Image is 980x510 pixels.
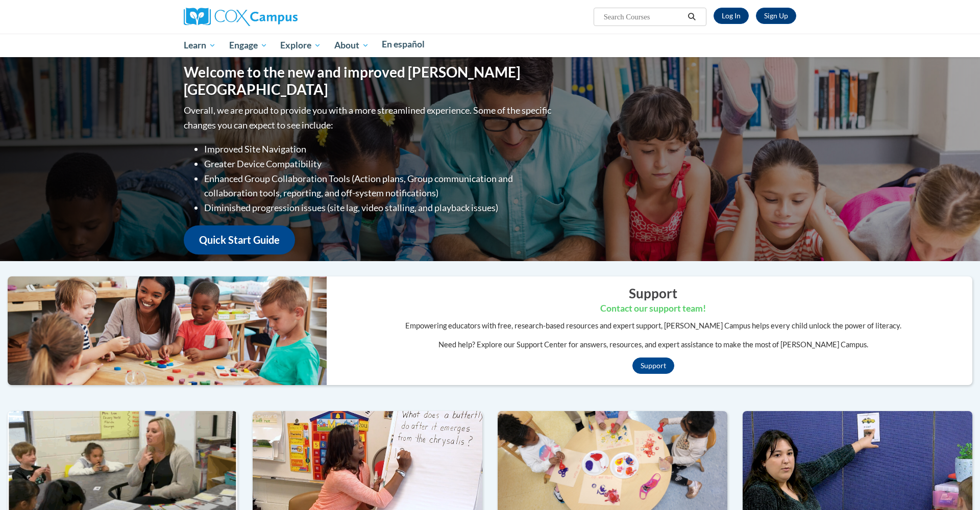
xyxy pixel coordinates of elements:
a: Support [632,358,674,374]
a: About [328,34,376,57]
a: Explore [274,34,328,57]
a: Engage [223,34,274,57]
a: Cox Campus [184,12,298,20]
input: Search Courses [603,11,684,23]
span: Engage [229,39,267,52]
a: Learn [177,34,223,57]
button: Search [684,11,700,23]
h2: Support [334,284,972,302]
a: Log In [714,8,749,24]
h3: Contact our support team! [334,302,972,315]
p: Overall, we are proud to provide you with a more streamlined experience. Some of the specific cha... [184,103,554,133]
li: Enhanced Group Collaboration Tools (Action plans, Group communication and collaboration tools, re... [204,171,554,201]
h1: Welcome to the new and improved [PERSON_NAME][GEOGRAPHIC_DATA] [184,64,554,98]
a: Quick Start Guide [184,225,295,254]
p: Empowering educators with free, research-based resources and expert support, [PERSON_NAME] Campus... [334,320,972,331]
a: Register [756,8,796,24]
div: Main menu [168,34,812,57]
span: Learn [184,39,216,52]
li: Improved Site Navigation [204,142,554,157]
li: Greater Device Compatibility [204,157,554,171]
img: Cox Campus [184,8,298,26]
span: En español [382,39,425,49]
a: En español [376,34,432,55]
span: Explore [280,39,321,52]
p: Need help? Explore our Support Center for answers, resources, and expert assistance to make the m... [334,339,972,350]
li: Diminished progression issues (site lag, video stalling, and playback issues) [204,200,554,215]
i:  [688,13,697,21]
span: About [334,39,369,52]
